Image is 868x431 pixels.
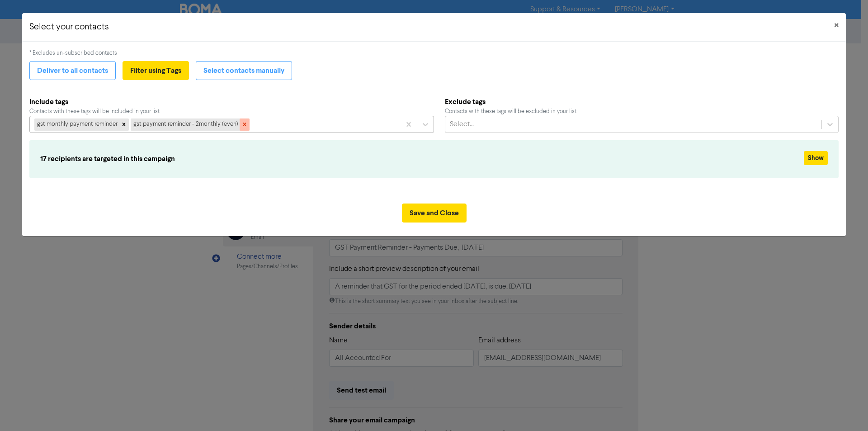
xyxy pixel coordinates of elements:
[29,49,839,57] div: * Excludes un-subscribed contacts
[450,119,474,130] div: Select...
[29,107,434,116] div: Contacts with these tags will be included in your list
[34,118,119,130] div: gst monthly payment reminder
[29,96,434,107] b: Include tags
[804,151,828,165] button: Show
[131,118,240,130] div: gst payment reminder - 2monthly (even)
[827,13,846,38] button: Close
[755,333,868,431] iframe: Chat Widget
[834,19,839,33] span: ×
[445,107,839,116] div: Contacts with these tags will be excluded in your list
[40,155,694,163] h6: 17 recipients are targeted in this campaign
[123,61,189,80] button: Filter using Tags
[402,204,467,223] button: Save and Close
[29,61,116,80] button: Deliver to all contacts
[445,96,839,107] b: Exclude tags
[196,61,292,80] button: Select contacts manually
